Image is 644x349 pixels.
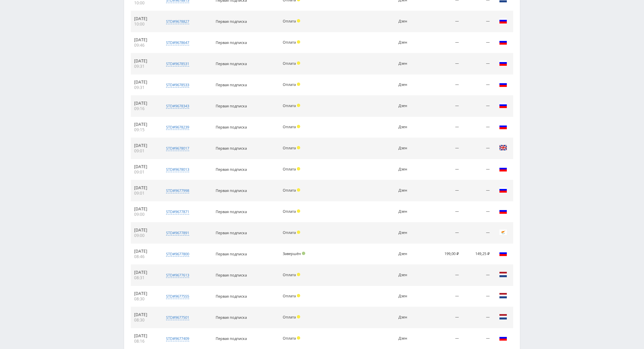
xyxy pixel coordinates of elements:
span: Холд [297,273,300,276]
div: std#9677555 [166,294,189,299]
td: — [424,180,462,201]
div: std#9677871 [166,209,189,214]
div: Дзен [398,125,421,129]
span: Первая подписка [216,251,247,256]
td: — [462,11,493,32]
div: Дзен [398,146,421,150]
div: Дзен [398,19,421,23]
span: Оплата [283,336,296,341]
img: rus.png [499,186,507,194]
div: std#9678343 [166,103,189,109]
div: Дзен [398,83,421,87]
span: Первая подписка [216,61,247,66]
div: Дзен [398,40,421,45]
div: std#9678531 [166,61,189,66]
div: [DATE] [134,270,156,275]
img: rus.png [499,80,507,88]
div: 10:00 [134,21,156,27]
div: Дзен [398,188,421,193]
div: std#9677998 [166,188,189,193]
div: std#9678239 [166,124,189,130]
span: Завершён [283,251,301,256]
div: 09:16 [134,106,156,111]
div: [DATE] [134,16,156,21]
td: — [462,286,493,307]
div: 08:31 [134,275,156,281]
span: Первая подписка [216,315,247,320]
div: [DATE] [134,58,156,64]
td: — [424,32,462,53]
div: std#9677501 [166,315,189,320]
div: Дзен [398,294,421,298]
td: — [462,117,493,138]
img: rus.png [499,17,507,25]
div: [DATE] [134,122,156,127]
div: Дзен [398,61,421,66]
div: Дзен [398,252,421,256]
td: — [424,307,462,328]
span: Первая подписка [216,40,247,45]
span: Оплата [283,293,296,298]
span: Холд [297,61,300,65]
span: Холд [297,19,300,22]
td: — [462,96,493,117]
div: [DATE] [134,228,156,233]
span: Холд [297,104,300,107]
span: Первая подписка [216,272,247,278]
td: — [462,180,493,201]
div: 09:31 [134,64,156,69]
img: rus.png [499,249,507,257]
img: nld.png [499,313,507,321]
div: std#9678013 [166,167,189,172]
span: Холд [297,315,300,318]
div: 08:30 [134,317,156,323]
img: rus.png [499,38,507,46]
td: — [424,74,462,96]
span: Оплата [283,209,296,214]
span: Первая подписка [216,124,247,130]
td: — [424,222,462,244]
div: [DATE] [134,206,156,212]
span: Холд [297,167,300,170]
td: — [462,201,493,222]
span: Холд [297,336,300,340]
div: Дзен [398,104,421,108]
span: Оплата [283,61,296,66]
span: Холд [297,209,300,213]
div: 09:01 [134,148,156,154]
span: Холд [297,125,300,128]
span: Подтвержден [302,252,305,255]
div: 09:00 [134,233,156,238]
td: — [424,265,462,286]
div: [DATE] [134,333,156,339]
td: — [424,96,462,117]
span: Оплата [283,230,296,235]
div: std#9677800 [166,251,189,257]
td: — [462,307,493,328]
img: nld.png [499,270,507,279]
div: 09:46 [134,43,156,48]
td: — [424,53,462,74]
div: [DATE] [134,312,156,317]
span: Первая подписка [216,230,247,235]
div: [DATE] [134,80,156,85]
img: nld.png [499,292,507,300]
td: — [462,74,493,96]
div: 08:30 [134,296,156,302]
span: Холд [297,188,300,192]
div: 09:01 [134,169,156,175]
div: std#9677891 [166,230,189,236]
span: Оплата [283,272,296,277]
span: Холд [297,83,300,86]
div: Дзен [398,231,421,235]
span: Холд [297,294,300,297]
td: — [462,159,493,180]
div: 09:31 [134,85,156,90]
div: 10:00 [134,0,156,6]
div: [DATE] [134,249,156,254]
span: Холд [297,40,300,44]
span: Оплата [283,145,296,150]
span: Первая подписка [216,294,247,299]
td: — [424,286,462,307]
td: 199,00 ₽ [424,244,462,265]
